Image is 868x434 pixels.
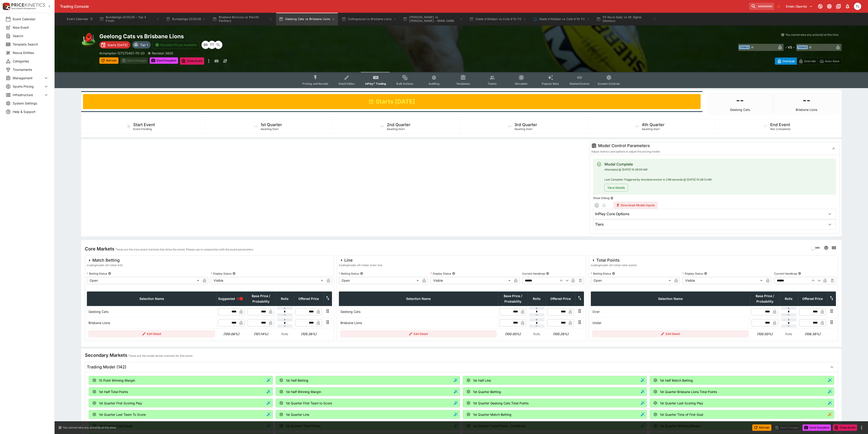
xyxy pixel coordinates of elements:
[452,272,455,275] button: Display Status
[591,272,611,276] p: Betting Status
[115,247,254,252] p: These are the core event markets that drive the event. Please use in conjunction with the event p...
[376,98,415,105] h1: Starts [DATE]
[781,332,796,336] p: Rolls
[387,127,405,131] span: Awaiting Start
[218,332,245,336] h6: (100.06%)
[180,57,204,65] button: Close Event
[246,292,276,306] th: Base Price / Probability
[232,272,236,275] button: Display Status
[542,82,559,85] span: Popular Bets
[339,272,359,276] p: Betting Status
[87,272,107,276] p: Betting Status
[467,13,529,26] button: Stade d'Abidjan vs Cote d'Or FC
[13,50,49,55] span: Nexus Entities
[833,424,857,431] button: Close Event
[799,332,826,336] h6: (106.38%)
[339,317,498,328] td: Brisbane Lions
[63,426,116,430] p: You cannot take any action(s) at this time.
[295,332,322,336] h6: (105.36%)
[816,2,824,10] button: Connected to PK
[140,43,148,47] p: Tier 1
[13,42,49,47] span: Template Search
[604,161,712,167] div: Model Complete
[339,306,498,317] td: Geelong Cats
[591,258,637,263] div: Total Points
[13,17,49,21] span: Event Calendar
[153,41,200,49] button: Simulator Prices Available
[87,263,123,268] span: tradingmodel-afl-initial-h2h
[387,122,410,127] h5: 2nd Quarter
[13,25,49,30] span: New Event
[286,412,309,417] p: 1st Quarter Line
[428,82,440,85] span: Auditing
[803,424,831,431] button: Send Snapshot
[211,272,231,276] p: Display Status
[277,332,292,336] p: Rolls
[286,378,308,383] p: 1st Half Betting
[749,3,774,10] input: search
[834,2,843,10] button: Documentation
[547,332,574,336] h6: (105.26%)
[528,292,546,306] th: Rolls
[530,13,593,26] button: Stade d'Abidjan vs Cote d'Or FC
[859,425,864,430] button: more
[88,330,215,337] button: Edit Detail
[682,272,703,276] p: Display Status
[514,127,532,131] span: Awaiting Start
[660,412,703,417] p: 1st Quarter Time of First Goal
[107,43,128,47] p: Starts [DATE]
[13,67,49,72] span: Tournaments
[97,13,162,26] button: Bundesliga 2025/26 – Top 4 Finish
[64,13,96,26] button: Event Calendar
[276,13,338,26] button: Geelong Cats vs Brisbane Lions
[339,82,355,85] span: Detail Editor
[87,292,216,306] th: Selection Name
[843,2,852,10] button: Notifications
[211,277,325,284] div: Visible
[430,277,512,284] div: Visible
[456,82,470,85] span: Templates
[499,332,526,336] h6: (100.00%)
[660,389,717,394] p: 1st Quarter Brisbane Lions Total Points
[780,292,798,306] th: Rolls
[87,277,201,284] div: Open
[150,57,178,64] button: Send Snapshot
[339,263,382,268] span: tradingmodel-afl-initial-main-line
[299,72,624,88] div: Event type filters
[752,424,771,431] button: Refresh
[286,389,321,394] p: 1st Half Winning Margin
[87,306,216,317] td: Geelong Cats
[473,412,511,417] p: 1st Quarter Match Betting
[99,378,135,383] p: 10 Point Winning Margin
[775,58,797,65] button: Overtype
[11,8,36,10] img: Sportsbook Management
[210,13,275,26] button: Brisbane Broncos vs Penrith Panthers
[798,292,827,306] th: Offered Price
[85,246,114,252] h4: Core Markets
[99,412,146,417] p: 1st Quarter Last Team To Score
[99,401,142,406] p: 1st Quarter First Scoring Play
[365,82,386,85] span: InPlay™ Trading
[604,184,628,191] button: View Details
[797,45,808,49] span: Team B
[796,108,817,111] p: Brisbane Lions
[546,292,575,306] th: Offered Price
[81,33,96,47] img: australian_rules.png
[614,202,657,209] button: Download Model Inputs
[208,41,216,49] div: Tofayel Topu
[803,94,810,106] h1: --
[594,13,659,26] button: FK Nove Sady vs SK Sigma Olomouc
[775,58,842,65] div: Start From
[854,3,861,10] div: Trent Lewis
[261,127,279,131] span: Awaiting Start
[11,3,45,7] img: PriceKinetics
[87,364,126,370] h5: Trading Model (142)
[739,45,750,49] span: Team A
[770,122,790,127] h5: End Event
[286,401,332,406] p: 1st Quarter First Team to Score
[247,332,274,336] h6: (101.14%)
[515,82,528,85] span: Simulator
[591,263,637,268] span: tradingmodel-afl-initial-total-points
[825,59,839,64] p: Auto-Save
[730,108,750,111] p: Geelong Cats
